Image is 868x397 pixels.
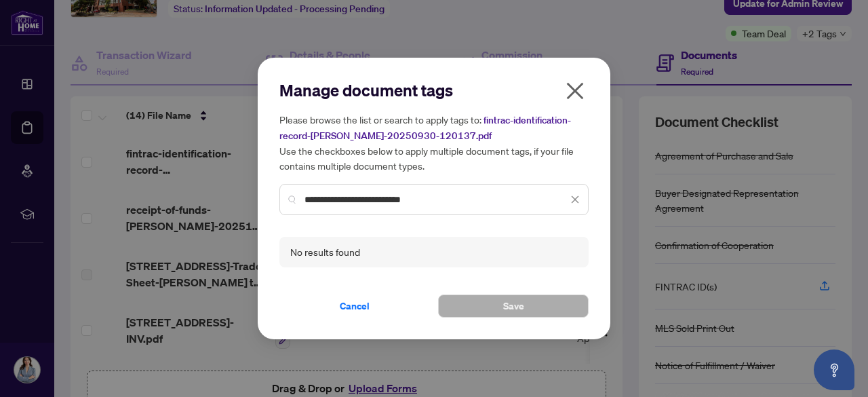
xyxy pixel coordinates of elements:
button: Open asap [814,349,854,390]
button: Cancel [279,295,430,318]
button: Save [438,295,589,318]
span: close [570,195,580,204]
span: Cancel [340,295,370,317]
span: close [564,80,586,102]
span: fintrac-identification-record-[PERSON_NAME]-20250930-120137.pdf [279,114,571,142]
h2: Manage document tags [279,79,589,101]
div: No results found [290,245,360,260]
h5: Please browse the list or search to apply tags to: Use the checkboxes below to apply multiple doc... [279,112,589,173]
